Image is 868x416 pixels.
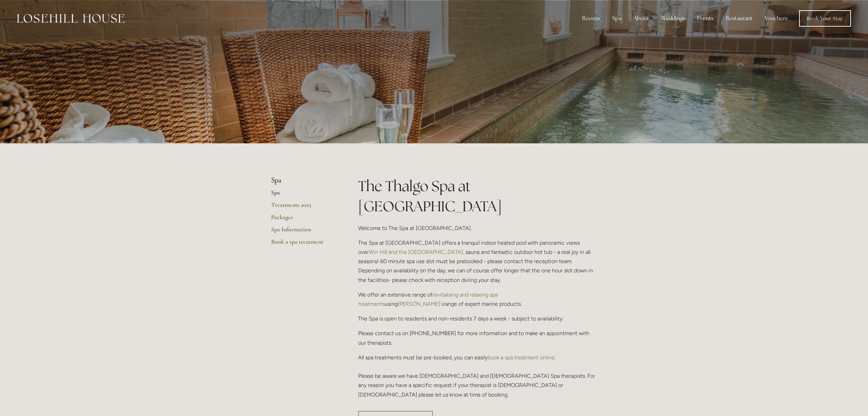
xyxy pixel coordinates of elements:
[271,201,336,213] a: Treatments 2025
[358,238,597,285] p: The Spa at [GEOGRAPHIC_DATA] offers a tranquil indoor heated pool with panoramic views over , sau...
[577,12,605,25] div: Rooms
[358,290,597,309] p: We offer an extensive range of using range of expert marine products.
[759,12,793,25] a: Vouchers
[271,189,336,201] a: Spa
[358,176,597,216] h1: The Thalgo Spa at [GEOGRAPHIC_DATA]
[488,354,555,361] a: book a spa treatment online
[358,224,597,233] p: Welcome to The Spa at [GEOGRAPHIC_DATA].
[358,329,597,347] p: Please contact us on [PHONE_NUMBER] for more information and to make an appointment with our ther...
[398,301,443,307] a: [PERSON_NAME]'s
[271,238,336,250] a: Book a spa treatment
[692,12,719,25] div: Events
[720,12,758,25] div: Restaurant
[799,10,851,27] a: Book Your Stay
[369,249,463,255] a: Win Hill and the [GEOGRAPHIC_DATA]
[358,314,597,323] p: The Spa is open to residents and non-residents 7 days a week - subject to availability.
[271,176,336,185] li: Spa
[358,353,597,399] p: All spa treatments must be pre-booked, you can easily . Please be aware we have [DEMOGRAPHIC_DATA...
[656,12,690,25] div: Weddings
[271,226,336,238] a: Spa Information
[17,14,124,23] img: Losehill House
[271,213,336,226] a: Packages
[628,12,654,25] div: About
[607,12,627,25] div: Spa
